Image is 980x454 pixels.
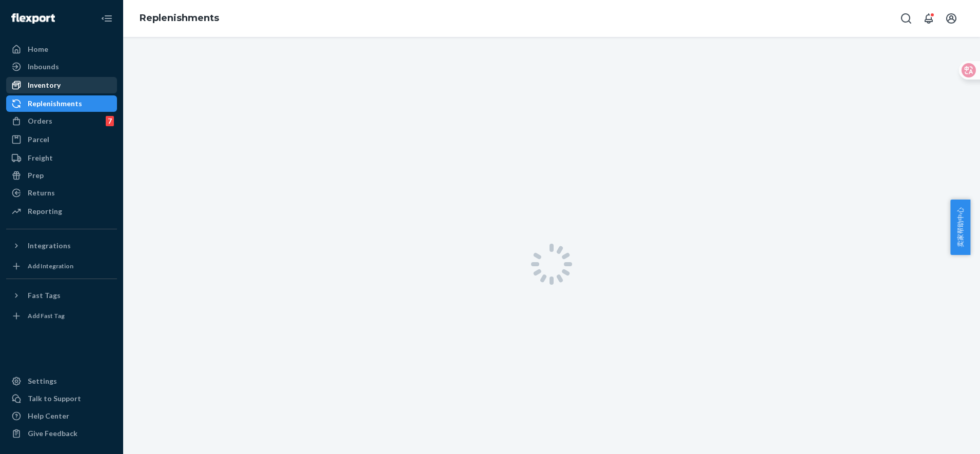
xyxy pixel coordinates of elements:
div: Talk to Support [28,393,81,404]
a: Parcel [6,131,117,148]
div: Add Fast Tag [28,311,65,320]
a: Reporting [6,203,117,220]
div: Replenishments [28,98,82,109]
div: Add Integration [28,262,73,270]
div: Home [28,44,48,54]
button: Open notifications [918,8,939,29]
a: Add Fast Tag [6,308,117,324]
ol: breadcrumbs [131,4,227,33]
button: Close Navigation [96,8,117,29]
div: Parcel [28,134,49,145]
a: Add Integration [6,258,117,274]
a: Home [6,41,117,57]
div: Freight [28,153,53,163]
button: 卖家帮助中心 [950,200,970,255]
img: Flexport logo [11,13,55,24]
div: Reporting [28,206,62,216]
a: Settings [6,373,117,389]
a: Talk to Support [6,390,117,407]
a: Prep [6,167,117,184]
div: Inventory [28,80,61,90]
div: Integrations [28,241,71,251]
a: Freight [6,150,117,166]
button: Give Feedback [6,425,117,442]
button: Open Search Box [896,8,916,29]
button: Fast Tags [6,287,117,304]
button: Open account menu [941,8,962,29]
div: Orders [28,116,52,126]
div: Settings [28,376,57,386]
a: Orders7 [6,113,117,129]
div: 7 [106,116,114,126]
div: Give Feedback [28,428,77,439]
div: Help Center [28,411,69,421]
a: Inbounds [6,58,117,75]
a: Help Center [6,408,117,424]
button: Integrations [6,238,117,254]
div: Prep [28,170,44,181]
div: Fast Tags [28,290,61,301]
div: Inbounds [28,62,59,72]
a: Inventory [6,77,117,93]
a: Replenishments [6,95,117,112]
a: Replenishments [140,12,219,24]
a: Returns [6,185,117,201]
div: Returns [28,188,55,198]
